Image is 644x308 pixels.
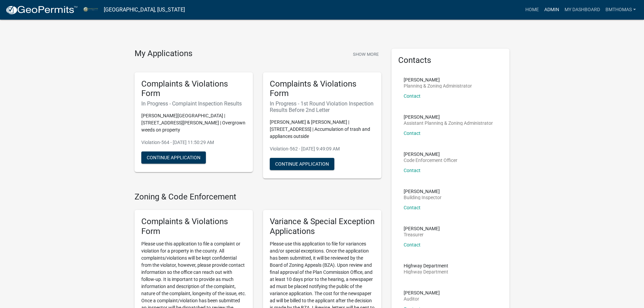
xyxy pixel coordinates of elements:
[398,55,503,65] h5: Contacts
[141,139,246,146] p: Violation-564 - [DATE] 11:50:29 AM
[404,168,421,173] a: Contact
[404,158,457,163] p: Code Enforcement Officer
[270,145,375,152] p: Violation-562 - [DATE] 9:49:09 AM
[141,100,246,107] h6: In Progress - Complaint Inspection Results
[404,205,421,210] a: Contact
[404,263,448,268] p: Highway Department
[141,79,246,99] h5: Complaints & Violations Form
[404,226,440,231] p: [PERSON_NAME]
[350,49,381,60] button: Show More
[404,115,493,119] p: [PERSON_NAME]
[404,242,421,247] a: Contact
[603,3,639,16] a: bmthomas
[141,112,246,134] p: [PERSON_NAME][GEOGRAPHIC_DATA] | [STREET_ADDRESS][PERSON_NAME] | Overgrown weeds on property
[404,232,440,237] p: Treasurer
[523,3,542,16] a: Home
[270,119,375,140] p: [PERSON_NAME] & [PERSON_NAME] | [STREET_ADDRESS] | Accumulation of trash and appliances outside
[270,100,375,113] h6: In Progress - 1st Round Violation Inspection Results Before 2nd Letter
[270,79,375,99] h5: Complaints & Violations Form
[404,195,442,200] p: Building Inspector
[542,3,562,16] a: Admin
[141,151,206,164] button: Continue Application
[404,269,448,274] p: Highway Department
[404,189,442,194] p: [PERSON_NAME]
[83,5,98,14] img: Miami County, Indiana
[404,93,421,99] a: Contact
[104,4,185,16] a: [GEOGRAPHIC_DATA], [US_STATE]
[270,217,375,236] h5: Variance & Special Exception Applications
[135,49,192,59] h4: My Applications
[404,152,457,157] p: [PERSON_NAME]
[141,217,246,236] h5: Complaints & Violations Form
[562,3,603,16] a: My Dashboard
[404,121,493,125] p: Assistant Planning & Zoning Administrator
[404,131,421,136] a: Contact
[404,290,440,295] p: [PERSON_NAME]
[270,158,334,170] button: Continue Application
[404,297,440,301] p: Auditor
[404,84,472,88] p: Planning & Zoning Administrator
[135,192,381,202] h4: Zoning & Code Enforcement
[404,77,472,82] p: [PERSON_NAME]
